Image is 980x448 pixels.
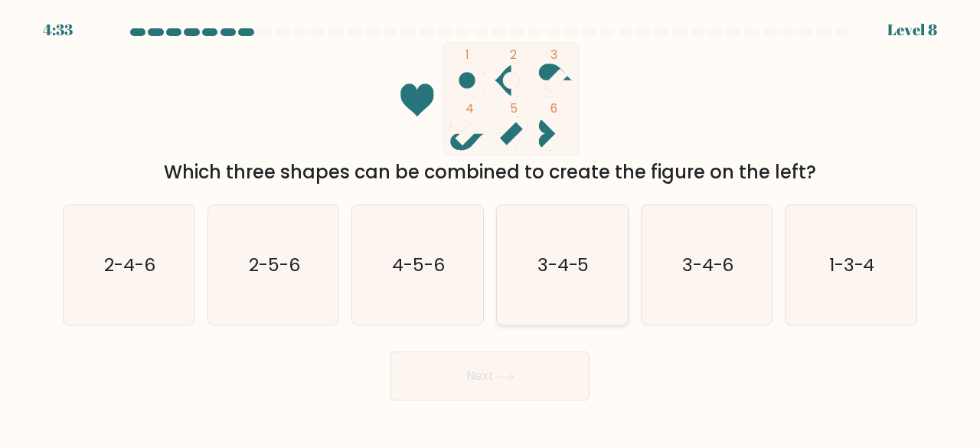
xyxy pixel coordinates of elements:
[465,47,469,63] tspan: 1
[829,252,875,277] text: 1-3-4
[537,252,590,277] text: 3-4-5
[550,100,557,116] tspan: 6
[72,159,908,186] div: Which three shapes can be combined to create the figure on the left?
[887,18,937,41] div: Level 8
[682,252,734,277] text: 3-4-6
[465,100,474,116] tspan: 4
[43,18,73,41] div: 4:33
[104,252,155,277] text: 2-4-6
[249,252,300,277] text: 2-5-6
[510,47,517,63] tspan: 2
[390,352,590,401] button: Next
[550,47,557,63] tspan: 3
[393,252,446,277] text: 4-5-6
[510,100,518,116] tspan: 5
